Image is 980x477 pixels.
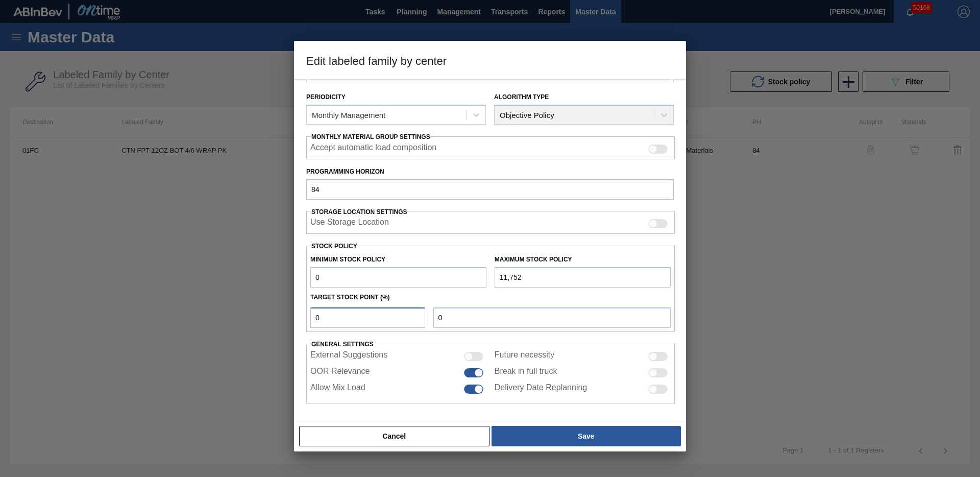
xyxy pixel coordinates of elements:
[310,294,390,301] label: Target Stock Point (%)
[310,350,387,363] label: External Suggestions
[495,383,587,395] label: Delivery Date Replanning
[492,426,681,446] button: Save
[306,164,674,179] label: Programming Horizon
[310,143,436,155] label: Accept automatic load composition
[294,41,686,80] h3: Edit labeled family by center
[495,256,572,263] label: Maximum Stock Policy
[310,256,385,263] label: Minimum Stock Policy
[311,208,407,216] span: Storage Location Settings
[311,341,374,348] span: General settings
[495,367,557,379] label: Break in full truck
[311,243,357,250] label: Stock Policy
[299,426,489,446] button: Cancel
[310,218,389,230] label: When enabled, the system will display stocks from different storage locations.
[306,93,346,101] label: Periodicity
[312,111,385,120] div: Monthly Management
[495,350,554,363] label: Future necessity
[310,383,365,395] label: Allow Mix Load
[310,367,370,379] label: OOR Relevance
[494,93,549,101] label: Algorithm Type
[311,133,430,140] span: Monthly Material Group Settings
